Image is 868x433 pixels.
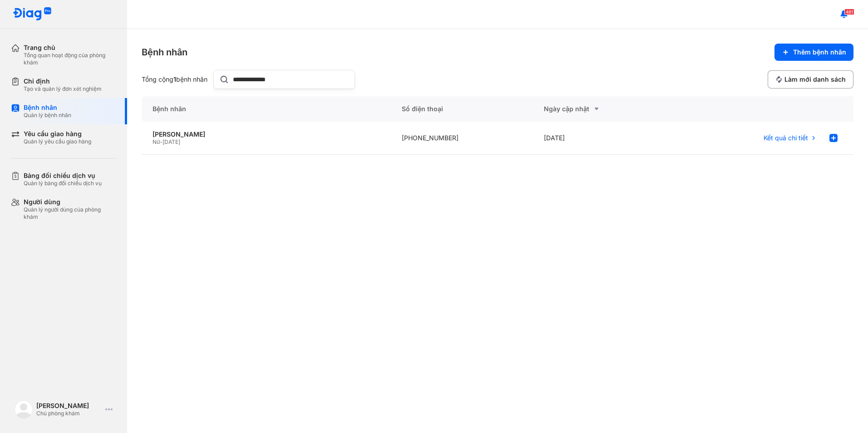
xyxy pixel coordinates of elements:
[24,172,102,180] div: Bảng đối chiếu dịch vụ
[24,44,116,52] div: Trang chủ
[160,138,163,145] span: -
[391,122,533,155] div: [PHONE_NUMBER]
[15,400,33,418] img: logo
[764,134,808,142] span: Kết quả chi tiết
[768,70,853,89] button: Làm mới danh sách
[784,75,846,84] span: Làm mới danh sách
[36,410,102,417] div: Chủ phòng khám
[24,112,71,119] div: Quản lý bệnh nhân
[24,52,116,66] div: Tổng quan hoạt động của phòng khám
[24,198,116,206] div: Người dùng
[36,402,102,410] div: [PERSON_NAME]
[153,130,380,138] div: [PERSON_NAME]
[142,75,210,84] div: Tổng cộng bệnh nhân
[142,46,187,59] div: Bệnh nhân
[163,138,180,145] span: [DATE]
[142,96,391,122] div: Bệnh nhân
[533,122,676,155] div: [DATE]
[13,7,52,21] img: logo
[544,103,665,114] div: Ngày cập nhật
[24,103,71,112] div: Bệnh nhân
[173,75,176,83] span: 1
[24,206,116,221] div: Quản lý người dùng của phòng khám
[24,77,102,85] div: Chỉ định
[774,44,853,61] button: Thêm bệnh nhân
[24,130,91,138] div: Yêu cầu giao hàng
[24,138,91,145] div: Quản lý yêu cầu giao hàng
[391,96,533,122] div: Số điện thoại
[24,180,102,187] div: Quản lý bảng đối chiếu dịch vụ
[153,138,160,145] span: Nữ
[24,85,102,93] div: Tạo và quản lý đơn xét nghiệm
[793,48,846,56] span: Thêm bệnh nhân
[844,9,854,15] span: 481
